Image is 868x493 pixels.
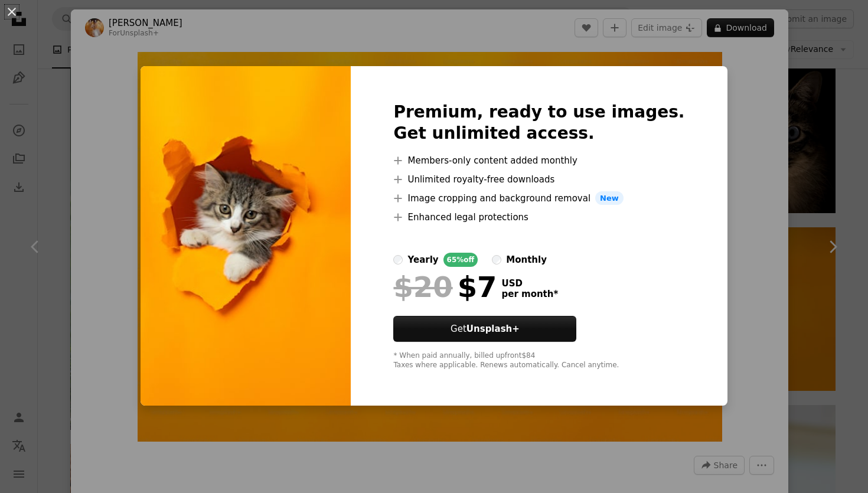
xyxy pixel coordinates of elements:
[393,102,684,144] h2: Premium, ready to use images. Get unlimited access.
[407,253,438,267] div: yearly
[393,255,403,265] input: yearly65%off
[141,66,351,406] img: premium_photo-1707353401897-da9ba223f807
[393,316,576,342] button: GetUnsplash+
[443,253,478,267] div: 65% off
[501,278,558,289] span: USD
[506,253,547,267] div: monthly
[393,172,684,187] li: Unlimited royalty-free downloads
[595,191,624,205] span: New
[501,289,558,299] span: per month *
[393,210,684,224] li: Enhanced legal protections
[393,191,684,205] li: Image cropping and background removal
[393,154,684,168] li: Members-only content added monthly
[393,351,684,370] div: * When paid annually, billed upfront $84 Taxes where applicable. Renews automatically. Cancel any...
[492,255,501,265] input: monthly
[393,272,452,302] span: $20
[466,324,520,334] strong: Unsplash+
[393,272,497,302] div: $7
